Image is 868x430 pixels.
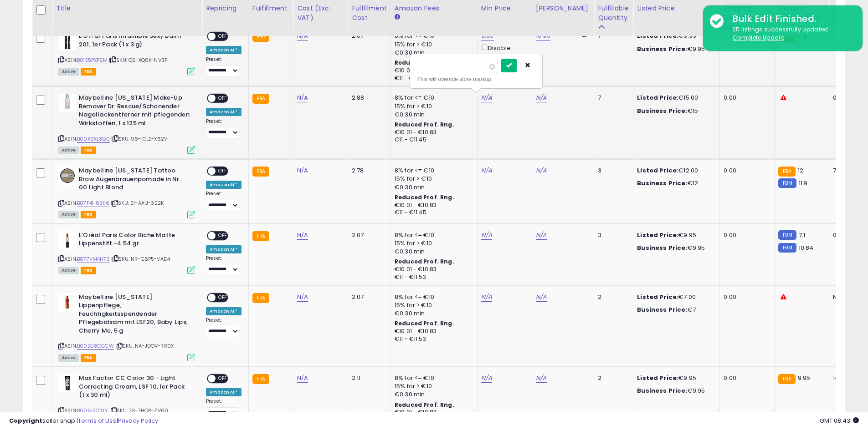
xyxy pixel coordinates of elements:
[58,293,77,311] img: 311gT5CZcAL._SL40_.jpg
[833,293,863,301] div: N/A
[598,231,626,239] div: 3
[395,239,470,248] div: 15% for > €10
[778,4,825,23] div: Current Buybox Price
[297,374,308,383] a: N/A
[79,167,190,194] b: Maybelline [US_STATE] Tattoo Brow Augenbrauenpomade in Nr. 00 Light Blond
[206,108,241,116] div: Amazon AI *
[724,231,767,239] div: 0.00
[395,13,400,21] small: Amazon Fees.
[536,31,550,40] a: 10.95
[352,293,384,301] div: 2.07
[637,166,678,175] b: Listed Price:
[109,56,167,64] span: | SKU: QS-XQ6X-NV3P
[252,32,269,42] small: FBA
[395,32,470,40] div: 8% for <= €10
[206,388,241,396] div: Amazon AI *
[252,4,289,13] div: Fulfillment
[77,135,110,143] a: B00X9XL3Q0
[297,166,308,175] a: N/A
[352,374,384,382] div: 2.11
[58,147,79,154] span: All listings currently available for purchase on Amazon
[637,106,687,115] b: Business Price:
[598,32,626,40] div: 7
[833,231,863,239] div: 0%
[395,167,470,175] div: 8% for <= €10
[58,68,79,76] span: All listings currently available for purchase on Amazon
[637,293,678,301] b: Listed Price:
[81,147,96,154] span: FBA
[216,167,230,175] span: OFF
[206,317,241,338] div: Preset:
[637,4,716,13] div: Listed Price
[395,40,470,49] div: 15% for > €10
[58,231,195,273] div: ASIN:
[216,232,230,239] span: OFF
[81,354,96,362] span: FBA
[395,301,470,309] div: 15% for > €10
[252,167,269,177] small: FBA
[58,211,79,218] span: All listings currently available for purchase on Amazon
[598,94,626,102] div: 7
[395,121,454,128] b: Reduced Prof. Rng.
[637,243,687,252] b: Business Price:
[111,255,170,263] span: | SKU: NR-C6P5-VAD4
[395,129,470,137] div: €10.01 - €10.83
[798,166,803,175] span: 12
[799,231,805,239] span: 7.1
[395,258,454,265] b: Reduced Prof. Rng.
[637,94,713,102] div: €15.00
[778,374,795,384] small: FBA
[637,244,713,252] div: €9.95
[637,179,713,187] div: €12
[252,231,269,241] small: FBA
[481,31,494,40] a: 9.95
[637,231,713,239] div: €9.95
[733,34,784,41] u: Complete Update
[79,374,190,402] b: Max Factor CC Color 30 - Light Correcting Cream, LSF 10, 1er Pack (1 x 30 ml)
[536,293,547,302] a: N/A
[395,374,470,382] div: 8% for <= €10
[724,4,770,32] div: Shipping Costs (Exc. VAT)
[206,191,241,211] div: Preset:
[724,374,767,382] div: 0.00
[637,231,678,239] b: Listed Price:
[778,243,796,253] small: FBM
[481,293,492,302] a: N/A
[395,382,470,390] div: 15% for > €10
[598,374,626,382] div: 2
[78,416,117,425] a: Terms of Use
[637,387,713,395] div: €9.95
[206,181,241,189] div: Amazon AI *
[79,293,190,338] b: Maybelline [US_STATE] Lippenpflege, Feuchtigkeitsspendender Pflegebalsam mit LSF20, Baby Lips, Ch...
[536,4,590,13] div: [PERSON_NAME]
[58,32,77,50] img: 31cuusiNEfL._SL40_.jpg
[252,374,269,384] small: FBA
[637,305,687,314] b: Business Price:
[536,231,547,240] a: N/A
[206,118,241,139] div: Preset:
[206,56,241,77] div: Preset:
[252,94,269,104] small: FBA
[395,111,470,119] div: €0.30 min
[297,93,308,102] a: N/A
[536,374,547,383] a: N/A
[77,342,114,350] a: B00EC8GGCW
[395,266,470,273] div: €10.01 - €10.83
[799,243,814,252] span: 10.84
[58,167,195,217] div: ASIN:
[58,94,195,153] div: ASIN:
[395,293,470,301] div: 8% for <= €10
[58,293,195,360] div: ASIN:
[395,319,454,327] b: Reduced Prof. Rng.
[395,390,470,399] div: €0.30 min
[9,416,42,425] strong: Copyright
[395,102,470,111] div: 15% for > €10
[395,231,470,239] div: 8% for <= €10
[637,306,713,314] div: €7
[481,93,492,102] a: N/A
[395,94,470,102] div: 8% for <= €10
[778,167,795,177] small: FBA
[833,4,866,23] div: BB Share 24h.
[395,59,454,66] b: Reduced Prof. Rng.
[395,4,473,13] div: Amazon Fees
